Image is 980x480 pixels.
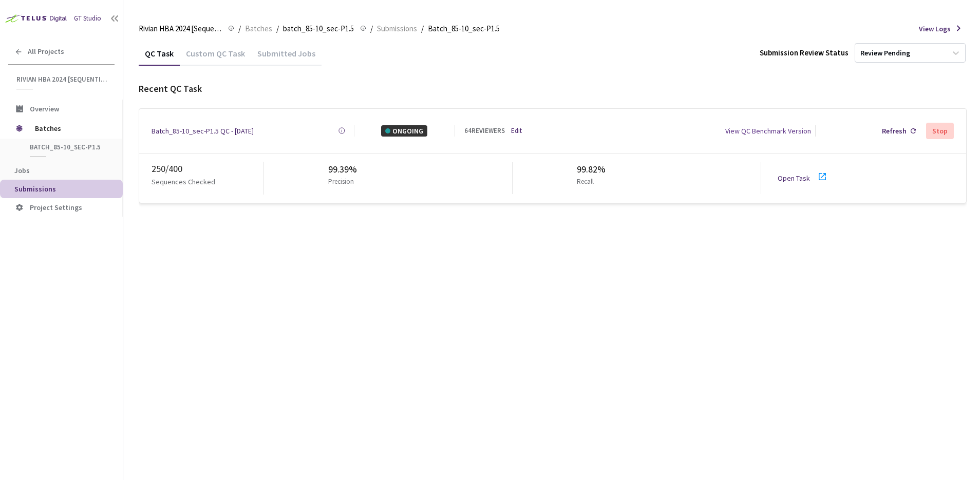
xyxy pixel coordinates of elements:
p: Sequences Checked [152,176,215,187]
span: Overview [30,104,59,113]
div: Recent QC Task [139,82,967,96]
div: QC Task [139,48,180,66]
span: batch_85-10_sec-P1.5 [283,23,354,35]
a: Batch_85-10_sec-P1.5 QC - [DATE] [152,125,254,137]
span: All Projects [28,47,64,56]
a: Submissions [375,23,419,34]
div: 250 / 400 [152,162,263,176]
div: Submitted Jobs [251,48,322,66]
span: Batches [245,23,272,35]
a: Edit [511,126,522,136]
div: ONGOING [381,125,427,137]
a: Batches [243,23,274,34]
span: Batch_85-10_sec-P1.5 [428,23,500,35]
span: Project Settings [30,203,82,212]
span: View Logs [919,23,951,34]
p: Recall [577,177,601,187]
div: Stop [932,127,948,135]
span: batch_85-10_sec-P1.5 [30,143,106,151]
div: 99.82% [577,162,606,177]
span: Submissions [14,184,56,194]
span: Submissions [377,23,417,35]
li: / [238,23,241,35]
span: Rivian HBA 2024 [Sequential] [16,75,108,84]
li: / [421,23,424,35]
div: Submission Review Status [760,47,849,59]
div: 64 REVIEWERS [464,126,505,136]
div: Custom QC Task [180,48,251,66]
a: Open Task [778,174,810,183]
span: Rivian HBA 2024 [Sequential] [139,23,222,35]
span: Batches [35,118,105,139]
li: / [276,23,279,35]
p: Precision [328,177,354,187]
div: Review Pending [860,48,910,58]
div: Refresh [882,125,907,137]
div: 99.39% [328,162,358,177]
span: Jobs [14,166,30,175]
div: View QC Benchmark Version [725,125,811,137]
div: GT Studio [74,13,101,24]
li: / [370,23,373,35]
